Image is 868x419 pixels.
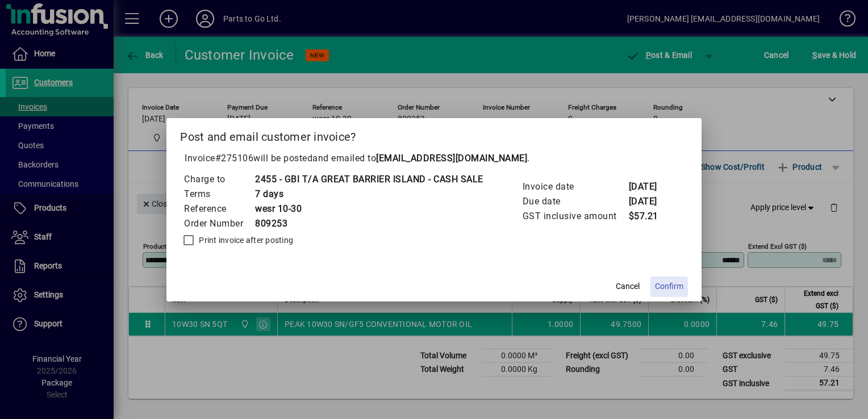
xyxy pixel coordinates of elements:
label: Print invoice after posting [197,234,293,246]
td: 809253 [254,216,483,231]
td: Reference [183,202,254,216]
button: Cancel [610,276,646,297]
span: Confirm [655,280,683,292]
td: 7 days [254,187,483,202]
span: and emailed to [312,153,527,164]
td: 2455 - GBI T/A GREAT BARRIER ISLAND - CASH SALE [254,172,483,187]
td: [DATE] [628,179,674,194]
span: Cancel [616,280,640,292]
td: GST inclusive amount [522,209,628,224]
button: Confirm [650,276,688,297]
td: $57.21 [628,209,674,224]
td: Due date [522,194,628,209]
td: Terms [183,187,254,202]
p: Invoice will be posted . [180,152,688,165]
span: #275106 [215,153,254,164]
td: [DATE] [628,194,674,209]
h2: Post and email customer invoice? [166,118,702,151]
td: Invoice date [522,179,628,194]
td: Charge to [183,172,254,187]
td: wesr 10-30 [254,202,483,216]
b: [EMAIL_ADDRESS][DOMAIN_NAME] [376,153,527,164]
td: Order Number [183,216,254,231]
